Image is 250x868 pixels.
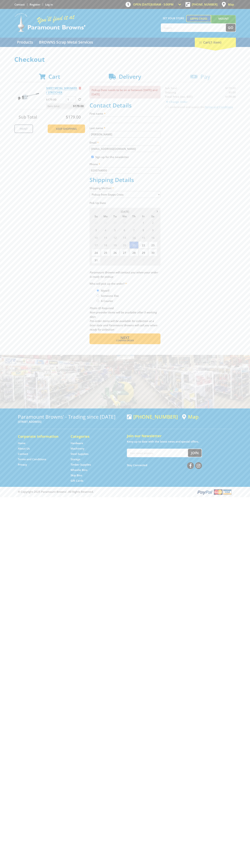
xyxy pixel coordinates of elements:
[90,191,160,198] select: Please select a shipping method.
[73,103,84,109] span: $179.00
[90,186,160,190] label: Shipping Method
[71,463,91,467] a: Go to the Timber Supplies page
[148,249,157,256] span: 30
[97,300,99,302] input: Please select who will pick up the order.
[101,234,110,241] span: 11
[197,489,232,495] img: PayPal, Mastercard, Visa accepted
[91,241,101,249] span: 17
[18,86,39,107] img: SHEET METAL SHRINKER / STRETCHER
[71,434,116,439] h5: Categories
[90,117,160,123] input: Please enter your first name.
[148,241,157,249] span: 23
[91,219,101,226] span: 27
[148,214,157,219] span: Sa
[129,234,138,241] span: 14
[90,111,160,116] label: First name
[18,414,123,420] h3: Paramount Browns' - Trading since [DATE]
[18,463,27,467] a: Go to the Privacy page
[129,249,138,256] span: 28
[91,234,101,241] span: 10
[97,340,153,342] span: Confirm order
[46,86,77,94] a: SHEET METAL SHRINKER / STRETCHER
[139,214,148,219] span: Fr
[139,249,148,256] span: 29
[121,210,129,213] span: [DATE]
[100,288,111,294] label: Myself
[127,414,178,420] div: [PHONE_NUMBER]
[91,226,101,234] span: 3
[120,249,129,256] span: 27
[151,3,174,6] span: 8:00am - 5:00pm
[18,441,26,445] a: Go to the Home page
[129,214,138,219] span: Th
[161,24,226,32] input: Search
[120,256,129,264] span: 3
[36,38,96,47] a: Go to the BROWNS Scrap Metal Services page
[100,293,120,299] label: Someone Else
[101,219,110,226] span: 28
[90,306,157,331] em: Photo ID Required. Non-preorder items will be available after 5 working days Pre-order items will...
[120,219,129,226] span: 30
[101,241,110,249] span: 18
[120,241,129,249] span: 20
[71,452,88,456] a: Go to the Steel Supplies page
[161,15,186,21] span: Set your store
[14,56,236,63] h1: Checkout
[226,24,236,32] button: Go
[110,219,120,226] span: 29
[101,256,110,264] span: 1
[110,234,120,241] span: 12
[91,214,101,219] span: Su
[14,489,236,495] div: ® Copyright 2025 Paramount Browns'. All Rights Reserved.
[19,114,37,120] span: Sub Total
[45,3,53,6] a: Log in
[18,452,28,456] a: Go to the Contact page
[90,140,160,145] label: Email
[14,124,33,133] a: Print
[120,214,129,219] span: We
[46,97,65,102] p: $179.00
[71,447,84,450] a: Go to the Machinery page
[188,449,202,457] button: Join
[90,167,160,174] input: Please enter your telephone number.
[97,289,99,292] input: Please select who will pick up the order.
[91,256,101,264] span: 31
[211,15,236,29] a: Mount [PERSON_NAME]
[148,256,157,264] span: 6
[71,479,83,483] a: Go to the Gift Cards page
[110,226,120,234] span: 5
[127,461,202,469] div: Stay Connected
[71,473,82,477] a: Go to the Skip Bins page
[110,249,120,256] span: 26
[14,38,36,47] a: Go to the Products page
[90,271,158,278] em: Paramount Browns will contact you when your order is ready for pickup
[129,256,138,264] span: 4
[91,249,101,256] span: 24
[101,226,110,234] span: 4
[129,241,138,249] span: 21
[90,281,160,286] label: Who will pick up the order?
[48,73,60,80] span: Cart
[95,155,129,159] label: Sign up for the newsletter
[127,433,232,438] h5: Join our Newsletter
[90,86,160,98] p: Pickup Date needs to be on or between [DATE] and [DATE]
[97,295,99,297] input: Please select who will pick up the order.
[120,226,129,234] span: 6
[195,38,236,47] div: Cart
[127,439,232,444] p: Keep up to date with the latest news and special offers.
[110,241,120,249] span: 19
[90,333,160,344] button: Next Confirm order
[90,162,160,166] label: Phone
[90,146,160,152] input: Please enter your email address.
[14,3,25,6] a: Go to the Contact page
[110,214,120,219] span: Tu
[182,414,199,420] a: View a map of Gepps Cross location
[66,114,81,120] span: $179.00
[101,214,110,219] span: Mo
[71,457,80,461] a: Go to the Storage page
[48,124,85,133] a: Keep Shopping
[90,201,160,205] label: Pick Up Date
[18,447,30,450] a: Go to the About Us page
[127,449,188,457] input: Your email address
[148,226,157,234] span: 9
